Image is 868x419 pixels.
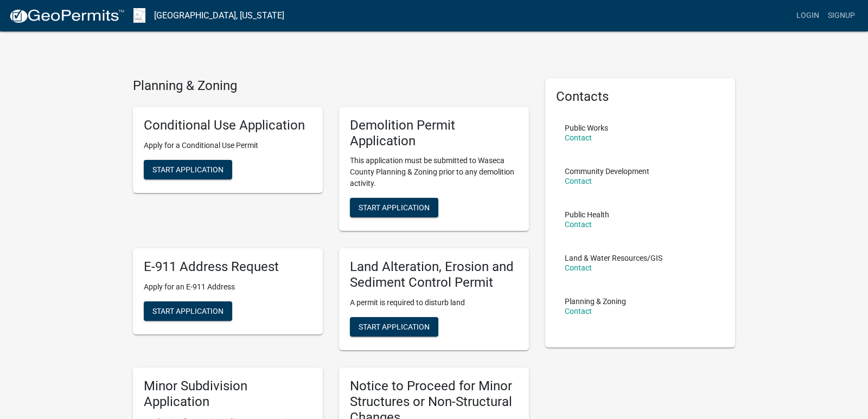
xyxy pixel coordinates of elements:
h4: Planning & Zoning [133,78,529,94]
p: Land & Water Resources/GIS [565,254,662,262]
a: Contact [565,307,592,315]
a: Contact [565,177,592,185]
a: Login [792,5,824,26]
button: Start Application [144,301,232,321]
h5: Minor Subdivision Application [144,378,312,410]
a: Contact [565,263,592,272]
p: Public Health [565,211,609,218]
button: Start Application [350,198,438,217]
img: Waseca County, Minnesota [133,8,145,23]
a: Signup [824,5,859,26]
h5: Contacts [556,89,724,105]
p: This application must be submitted to Waseca County Planning & Zoning prior to any demolition act... [350,155,518,189]
button: Start Application [144,160,232,179]
a: [GEOGRAPHIC_DATA], [US_STATE] [154,7,284,25]
p: Planning & Zoning [565,298,626,305]
button: Start Application [350,317,438,337]
span: Start Application [359,203,430,212]
p: A permit is required to disturb land [350,297,518,308]
a: Contact [565,133,592,142]
span: Start Application [152,307,224,315]
p: Apply for an E-911 Address [144,281,312,293]
span: Start Application [152,165,224,173]
p: Apply for a Conditional Use Permit [144,140,312,151]
a: Contact [565,220,592,229]
p: Public Works [565,124,608,132]
span: Start Application [359,322,430,331]
p: Community Development [565,167,649,175]
h5: Conditional Use Application [144,118,312,133]
h5: E-911 Address Request [144,259,312,275]
h5: Land Alteration, Erosion and Sediment Control Permit [350,259,518,291]
h5: Demolition Permit Application [350,118,518,149]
